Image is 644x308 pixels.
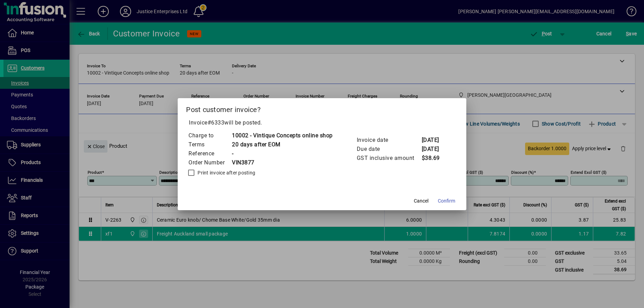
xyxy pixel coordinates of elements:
[410,195,432,207] button: Cancel
[435,195,458,207] button: Confirm
[232,158,333,167] td: VIN3877
[232,131,333,140] td: 10002 - Vintique Concepts online shop
[438,197,455,205] span: Confirm
[178,98,466,118] h2: Post customer invoice?
[421,136,449,145] td: [DATE]
[421,145,449,154] td: [DATE]
[421,154,449,163] td: $38.69
[356,145,421,154] td: Due date
[414,197,428,205] span: Cancel
[196,169,255,176] label: Print invoice after posting
[208,119,225,126] span: #6333
[188,158,232,167] td: Order Number
[186,119,458,127] p: Invoice will be posted .
[188,149,232,158] td: Reference
[356,136,421,145] td: Invoice date
[188,140,232,149] td: Terms
[232,140,333,149] td: 20 days after EOM
[188,131,232,140] td: Charge to
[356,154,421,163] td: GST inclusive amount
[232,149,333,158] td: -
